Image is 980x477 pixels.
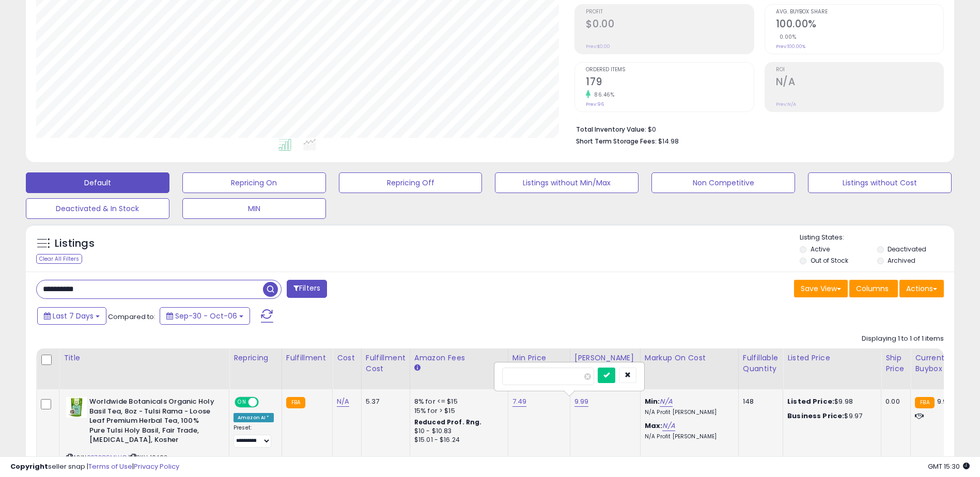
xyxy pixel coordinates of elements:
[414,353,504,363] div: Amazon Fees
[182,172,326,193] button: Repricing On
[808,172,952,193] button: Listings without Cost
[286,397,305,408] small: FBA
[574,353,636,363] div: [PERSON_NAME]
[414,427,500,436] div: $10 - $10.83
[286,353,328,363] div: Fulfillment
[640,348,738,389] th: The percentage added to the cost of goods (COGS) that forms the calculator for Min & Max prices.
[645,421,663,431] b: Max:
[787,411,844,421] b: Business Price:
[576,125,646,134] b: Total Inventory Value:
[937,396,952,406] span: 9.98
[26,198,169,219] button: Deactivated & In Stock
[662,421,675,431] a: N/A
[862,334,944,344] div: Displaying 1 to 1 of 1 items
[590,91,614,99] small: 86.46%
[849,280,898,297] button: Columns
[414,436,500,444] div: $15.01 - $16.24
[414,363,421,373] small: Amazon Fees.
[811,256,848,265] label: Out of Stock
[89,397,215,448] b: Worldwide Botanicals Organic Holy Basil Tea, 8oz - Tulsi Rama - Loose Leaf Premium Herbal Tea, 10...
[915,353,968,374] div: Current Buybox Price
[899,280,944,297] button: Actions
[108,312,155,322] span: Compared to:
[287,280,327,298] button: Filters
[66,397,87,418] img: 41rudchksOL._SL40_.jpg
[645,353,734,363] div: Markup on Cost
[36,254,82,264] div: Clear All Filters
[776,101,796,107] small: Prev: N/A
[776,33,797,41] small: 0.00%
[586,76,753,90] h2: 179
[586,101,604,107] small: Prev: 96
[888,256,915,265] label: Archived
[645,433,730,440] p: N/A Profit [PERSON_NAME]
[366,397,402,406] div: 5.37
[576,122,936,135] li: $0
[885,397,903,406] div: 0.00
[915,397,934,408] small: FBA
[134,462,179,471] a: Privacy Policy
[175,311,237,321] span: Sep-30 - Oct-06
[88,462,132,471] a: Terms of Use
[888,245,926,253] label: Deactivated
[586,43,610,50] small: Prev: $0.00
[339,172,483,193] button: Repricing Off
[928,462,970,471] span: 2025-10-14 15:30 GMT
[776,43,805,50] small: Prev: 100.00%
[787,411,873,421] div: $9.97
[160,307,250,325] button: Sep-30 - Oct-06
[234,413,274,422] div: Amazon AI *
[776,18,943,32] h2: 100.00%
[234,424,274,448] div: Preset:
[26,172,169,193] button: Default
[10,462,179,472] div: seller snap | |
[512,396,527,407] a: 7.49
[776,76,943,90] h2: N/A
[776,9,943,15] span: Avg. Buybox Share
[337,353,357,363] div: Cost
[811,245,830,253] label: Active
[414,406,500,416] div: 15% for > $15
[414,418,482,426] b: Reduced Prof. Rng.
[787,353,877,363] div: Listed Price
[257,398,274,407] span: OFF
[574,396,589,407] a: 9.99
[645,396,660,406] b: Min:
[651,172,795,193] button: Non Competitive
[128,453,167,462] span: | SKU: 10402
[645,409,730,416] p: N/A Profit [PERSON_NAME]
[576,137,657,146] b: Short Term Storage Fees:
[586,9,753,15] span: Profit
[787,397,873,406] div: $9.98
[414,397,500,406] div: 8% for <= $15
[776,67,943,73] span: ROI
[236,398,248,407] span: ON
[495,172,639,193] button: Listings without Min/Max
[586,18,753,32] h2: $0.00
[856,283,889,294] span: Columns
[658,136,679,146] span: $14.98
[55,236,95,251] h5: Listings
[234,353,277,363] div: Repricing
[64,353,225,363] div: Title
[800,233,954,243] p: Listing States:
[660,396,672,407] a: N/A
[37,307,106,325] button: Last 7 Days
[337,396,349,407] a: N/A
[87,453,127,462] a: B07SQ9MLHQ
[53,311,94,321] span: Last 7 Days
[366,353,406,374] div: Fulfillment Cost
[885,353,906,374] div: Ship Price
[10,462,48,471] strong: Copyright
[743,353,779,374] div: Fulfillable Quantity
[787,396,834,406] b: Listed Price:
[182,198,326,219] button: MIN
[586,67,753,73] span: Ordered Items
[743,397,775,406] div: 148
[794,280,848,297] button: Save View
[512,353,566,363] div: Min Price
